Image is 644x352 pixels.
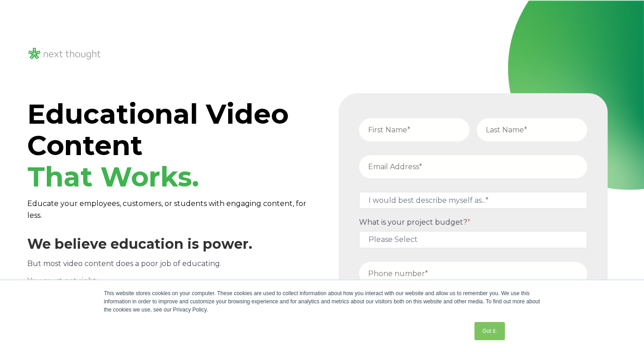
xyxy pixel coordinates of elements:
[359,155,587,178] input: Email Address*
[474,322,504,340] a: Got it.
[104,289,540,314] div: This website stores cookies on your computer. These cookies are used to collect information about...
[27,97,289,193] span: Educational Video Content
[27,160,199,193] span: That Works.
[27,236,315,252] h3: We believe education is power.
[27,46,102,61] img: NT_Logo_LightMode
[359,262,587,285] input: Phone number*
[27,275,315,287] p: You must get right:
[27,199,306,220] span: Educate your employees, customers, or students with engaging content, for less.
[477,118,587,141] input: Last Name*
[27,258,315,270] p: But most video content does a poor job of educating.
[359,218,467,226] span: What is your project budget?
[359,118,469,141] input: First Name*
